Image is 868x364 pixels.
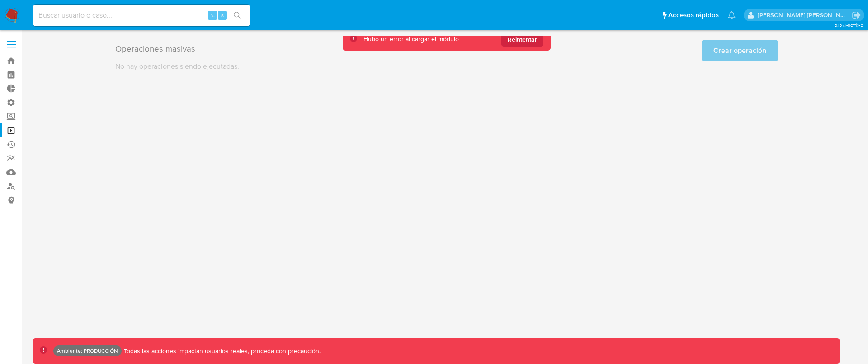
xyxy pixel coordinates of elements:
[221,11,224,19] span: s
[228,9,246,22] button: search-icon
[758,11,849,19] p: omar.guzman@mercadolibre.com.co
[728,11,736,19] a: Notificaciones
[57,349,118,353] p: Ambiente: PRODUCCIÓN
[209,11,216,19] span: ⌥
[33,9,250,21] input: Buscar usuario o caso...
[852,10,861,20] a: Salir
[668,10,719,20] span: Accesos rápidos
[122,347,321,355] p: Todas las acciones impactan usuarios reales, proceda con precaución.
